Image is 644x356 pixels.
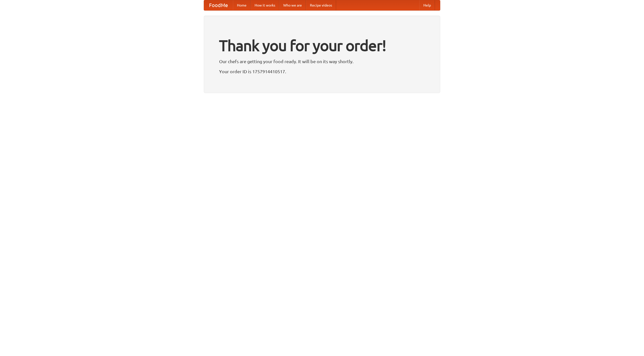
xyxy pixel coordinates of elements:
a: Who we are [279,0,306,10]
p: Our chefs are getting your food ready. It will be on its way shortly. [219,58,425,65]
a: FoodMe [204,0,233,10]
a: How it works [251,0,279,10]
h1: Thank you for your order! [219,33,425,58]
p: Your order ID is 1757914410517. [219,68,425,75]
a: Help [419,0,435,10]
a: Home [233,0,251,10]
a: Recipe videos [306,0,336,10]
